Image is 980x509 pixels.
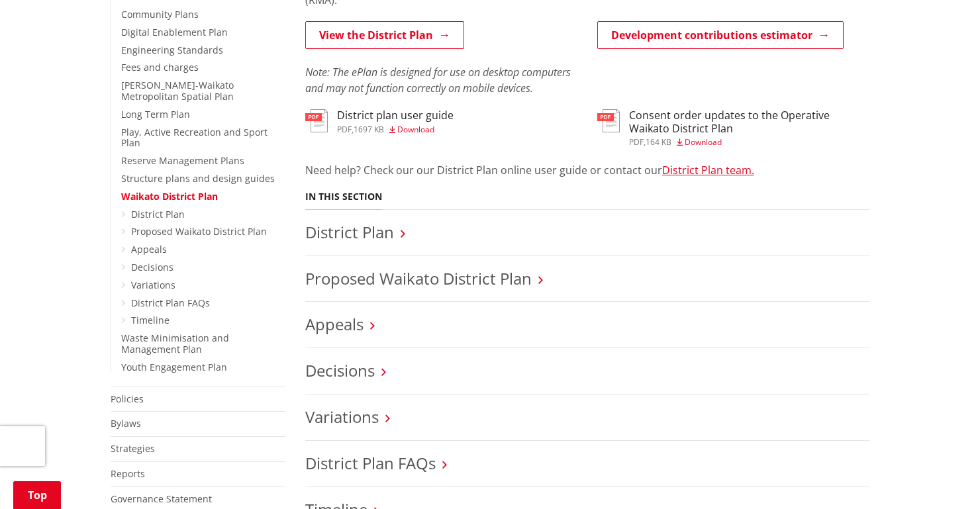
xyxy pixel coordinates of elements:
[131,208,185,220] a: District Plan
[305,221,394,243] a: District Plan
[121,190,218,203] a: Waikato District Plan
[305,21,464,49] a: View the District Plan
[121,61,199,73] a: Fees and charges
[121,44,223,56] a: Engineering Standards
[397,124,434,135] span: Download
[305,109,454,133] a: District plan user guide pdf,1697 KB Download
[131,261,173,273] a: Decisions
[121,8,199,21] a: Community Plans
[305,452,436,474] a: District Plan FAQs
[354,124,384,135] span: 1697 KB
[305,313,364,335] a: Appeals
[305,267,532,289] a: Proposed Waikato District Plan
[305,406,379,428] a: Variations
[337,109,454,122] h3: District plan user guide
[131,243,167,255] a: Appeals
[337,126,454,134] div: ,
[305,162,869,178] p: Need help? Check our our District Plan online user guide or contact our
[111,442,155,455] a: Strategies
[305,359,375,381] a: Decisions
[121,172,275,185] a: Structure plans and design guides
[131,279,175,291] a: Variations
[662,163,754,177] a: District Plan team.
[111,393,144,405] a: Policies
[597,109,620,132] img: document-pdf.svg
[337,124,352,135] span: pdf
[131,225,267,238] a: Proposed Waikato District Plan
[111,467,145,480] a: Reports
[131,314,170,326] a: Timeline
[121,79,234,103] a: [PERSON_NAME]-Waikato Metropolitan Spatial Plan
[305,191,382,203] h5: In this section
[305,109,328,132] img: document-pdf.svg
[121,361,227,373] a: Youth Engagement Plan
[597,109,869,146] a: Consent order updates to the Operative Waikato District Plan pdf,164 KB Download
[13,481,61,509] a: Top
[629,136,644,148] span: pdf
[121,126,268,150] a: Play, Active Recreation and Sport Plan
[111,492,212,505] a: Governance Statement
[629,138,869,146] div: ,
[131,297,210,309] a: District Plan FAQs
[646,136,671,148] span: 164 KB
[305,65,571,95] em: Note: The ePlan is designed for use on desktop computers and may not function correctly on mobile...
[629,109,869,134] h3: Consent order updates to the Operative Waikato District Plan
[597,21,844,49] a: Development contributions estimator
[121,154,244,167] a: Reserve Management Plans
[919,453,967,501] iframe: Messenger Launcher
[121,108,190,120] a: Long Term Plan
[111,417,141,430] a: Bylaws
[121,26,228,38] a: Digital Enablement Plan
[121,332,229,355] a: Waste Minimisation and Management Plan
[685,136,722,148] span: Download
